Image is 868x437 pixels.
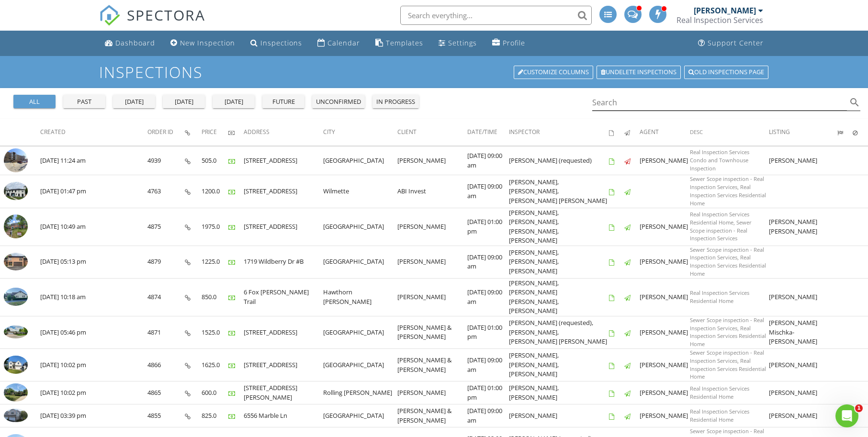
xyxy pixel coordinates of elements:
td: 6556 Marble Ln [244,404,323,427]
td: [STREET_ADDRESS] [244,316,323,348]
td: [DATE] 09:00 am [467,246,509,278]
div: all [17,97,52,107]
td: [DATE] 11:24 am [40,146,147,175]
td: [PERSON_NAME] [640,348,690,381]
span: Date/Time [467,128,497,136]
td: [DATE] 01:00 pm [467,381,509,404]
span: Order ID [147,128,173,136]
button: [DATE] [213,95,255,108]
td: 1525.0 [202,316,228,348]
td: [PERSON_NAME], [PERSON_NAME], [PERSON_NAME] [509,246,609,278]
td: 600.0 [202,381,228,404]
td: 4871 [147,316,185,348]
td: [PERSON_NAME], [PERSON_NAME] [509,381,609,404]
td: [GEOGRAPHIC_DATA] [323,208,397,246]
div: [DATE] [167,97,201,107]
div: [DATE] [117,97,151,107]
td: [PERSON_NAME] [769,404,837,427]
a: Settings [435,34,481,52]
div: Real Inspection Services [676,15,763,25]
span: Price [202,128,217,136]
span: Listing [769,128,790,136]
th: Order ID: Not sorted. [147,119,185,146]
input: Search everything... [400,6,592,25]
td: [DATE] 10:02 pm [40,381,147,404]
span: Real Inspection Services Residential Home [690,289,749,304]
a: Profile [488,34,529,52]
td: [PERSON_NAME] (requested), [PERSON_NAME], [PERSON_NAME] [PERSON_NAME] [509,316,609,348]
button: [DATE] [163,95,205,108]
th: Inspection Details: Not sorted. [185,119,202,146]
th: Paid: Not sorted. [228,119,244,146]
td: Hawthorn [PERSON_NAME] [323,278,397,316]
td: [PERSON_NAME] [397,381,467,404]
span: 1 [855,404,863,412]
td: 4763 [147,175,185,208]
td: [PERSON_NAME] [397,278,467,316]
img: streetview [4,148,28,172]
td: [PERSON_NAME] & [PERSON_NAME] [397,404,467,427]
td: [GEOGRAPHIC_DATA] [323,404,397,427]
td: [PERSON_NAME] [397,146,467,175]
a: Inspections [247,34,306,52]
td: [GEOGRAPHIC_DATA] [323,316,397,348]
iframe: Intercom live chat [835,404,858,427]
td: 1200.0 [202,175,228,208]
div: Settings [448,38,477,47]
td: [PERSON_NAME] (requested) [509,146,609,175]
span: Sewer Scope inspection - Real Inspection Services, Real Inspection Services Residential Home [690,175,766,206]
div: unconfirmed [316,97,361,107]
span: Real Inspection Services Residential Home [690,385,749,400]
td: [DATE] 05:13 pm [40,246,147,278]
td: 4875 [147,208,185,246]
td: [PERSON_NAME] [397,208,467,246]
span: Sewer Scope inspection - Real Inspection Services, Real Inspection Services Residential Home [690,316,766,347]
div: Inspections [260,38,302,47]
th: Inspector: Not sorted. [509,119,609,146]
img: 9182375%2Fcover_photos%2FwMZrJwWpv8ezD8rxQAjf%2Fsmall.jpg [4,409,28,422]
div: in progress [376,97,415,107]
td: 4874 [147,278,185,316]
a: Calendar [314,34,364,52]
td: [PERSON_NAME] & [PERSON_NAME] [397,348,467,381]
span: Sewer Scope inspection - Real Inspection Services, Real Inspection Services Residential Home [690,246,766,277]
td: [PERSON_NAME] & [PERSON_NAME] [397,316,467,348]
td: [STREET_ADDRESS][PERSON_NAME] [244,381,323,404]
img: 9228812%2Fcover_photos%2Fc1byIQi9VtKHL5C5p7H8%2Fsmall.jpg [4,288,28,306]
td: 4865 [147,381,185,404]
h1: Inspections [99,64,769,80]
span: Address [244,128,270,136]
a: Dashboard [101,34,159,52]
span: Real Inspection Services Residential Home [690,408,749,423]
th: City: Not sorted. [323,119,397,146]
span: Client [397,128,417,136]
img: 9248367%2Fcover_photos%2FBXjYMu75VHs38Dlcanat%2Fsmall.jpg [4,253,28,271]
td: 4855 [147,404,185,427]
button: unconfirmed [312,95,365,108]
td: [PERSON_NAME] [509,404,609,427]
div: past [67,97,101,107]
td: ABI Invest [397,175,467,208]
span: Created [40,128,66,136]
div: Calendar [327,38,360,47]
span: SPECTORA [127,5,205,25]
img: 9204497%2Fcover_photos%2Foc9687bZTGyWqoQ46CWo%2Fsmall.jpg [4,383,28,402]
button: all [13,95,56,108]
div: Support Center [708,38,764,47]
a: SPECTORA [99,13,205,33]
i: search [849,97,860,108]
td: [PERSON_NAME] [640,381,690,404]
td: [PERSON_NAME] [769,146,837,175]
td: [DATE] 03:39 pm [40,404,147,427]
td: 1225.0 [202,246,228,278]
a: Support Center [694,34,767,52]
td: [PERSON_NAME] [640,404,690,427]
td: [PERSON_NAME] [640,146,690,175]
th: Agent: Not sorted. [640,119,690,146]
a: New Inspection [167,34,239,52]
a: Customize Columns [514,66,593,79]
td: [DATE] 09:00 am [467,175,509,208]
td: [DATE] 09:00 am [467,146,509,175]
td: [PERSON_NAME] [PERSON_NAME] [769,208,837,246]
th: Published: Not sorted. [624,119,640,146]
